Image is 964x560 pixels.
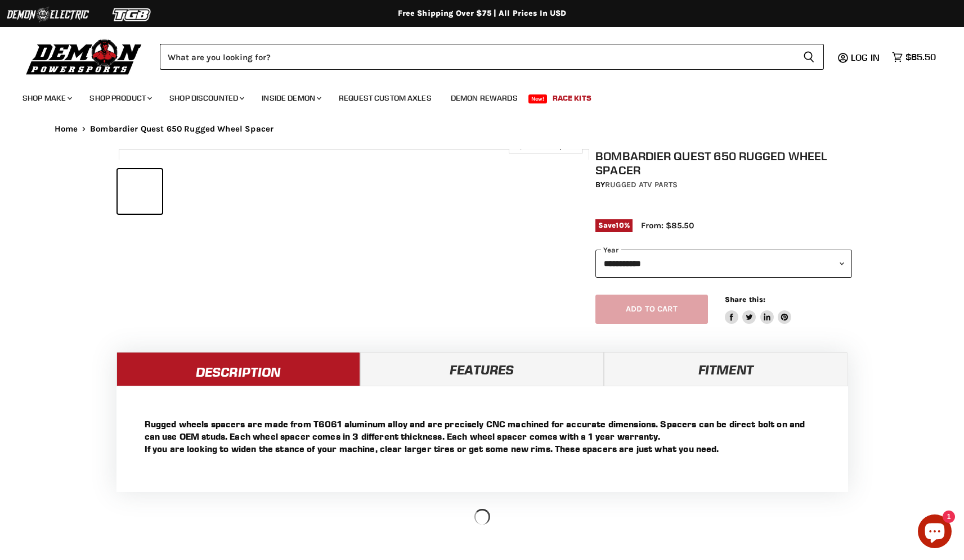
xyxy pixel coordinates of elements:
[161,87,251,110] a: Shop Discounted
[595,219,633,232] span: Save %
[253,87,328,110] a: Inside Demon
[605,180,678,189] a: Rugged ATV Parts
[160,44,794,70] input: Search
[442,87,526,110] a: Demon Rewards
[544,87,600,110] a: Race Kits
[595,250,852,277] select: year
[81,87,159,110] a: Shop Product
[886,49,941,65] a: $85.50
[360,352,604,386] a: Features
[32,8,932,19] div: Free Shipping Over $75 | All Prices In USD
[595,179,852,191] div: by
[616,221,624,229] span: 10
[905,52,936,62] span: $85.50
[145,418,820,455] p: Rugged wheels spacers are made from T6061 aluminum alloy and are precisely CNC machined for accur...
[595,149,852,177] h1: Bombardier Quest 650 Rugged Wheel Spacer
[116,352,360,386] a: Description
[851,52,880,63] span: Log in
[641,220,694,231] span: From: $85.50
[725,295,765,304] span: Share this:
[794,44,824,70] button: Search
[330,87,440,110] a: Request Custom Axles
[514,142,577,150] span: Click to expand
[846,52,886,62] a: Log in
[528,94,548,103] span: New!
[725,295,792,324] aside: Share this:
[90,124,273,134] span: Bombardier Quest 650 Rugged Wheel Spacer
[90,4,174,25] img: TGB Logo 2
[6,4,90,25] img: Demon Electric Logo 2
[32,124,932,134] nav: Breadcrumbs
[118,169,162,214] button: Bombardier Quest 650 Rugged Wheel Spacer thumbnail
[23,37,146,76] img: Demon Powersports
[160,44,824,70] form: Product
[14,82,933,110] ul: Main menu
[55,124,78,134] a: Home
[914,514,955,551] inbox-online-store-chat: Shopify online store chat
[604,352,848,386] a: Fitment
[14,87,79,110] a: Shop Make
